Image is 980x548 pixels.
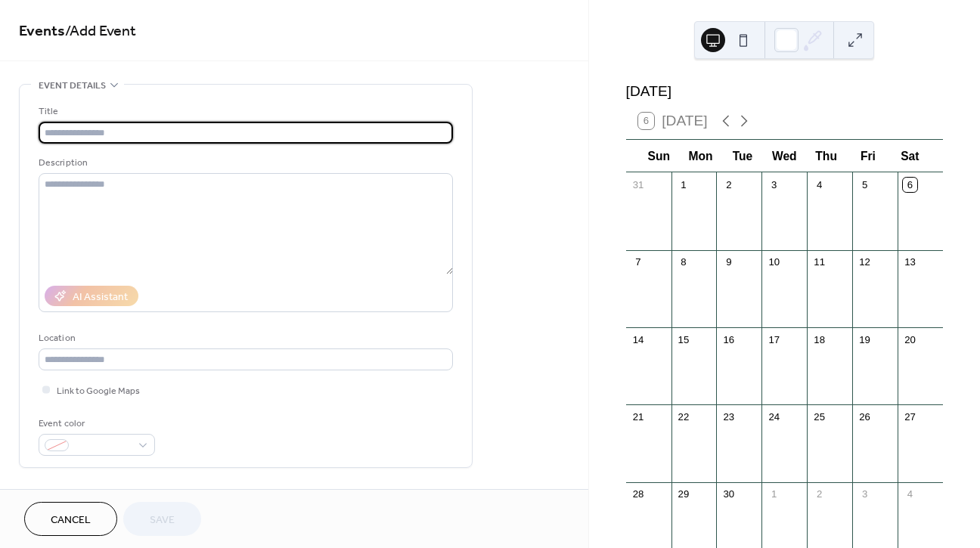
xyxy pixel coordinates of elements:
div: 29 [677,488,690,501]
div: 22 [677,410,690,424]
div: 10 [768,255,781,269]
div: Tue [721,140,763,172]
span: Link to Google Maps [57,383,140,399]
div: 5 [857,178,871,191]
div: 31 [631,178,645,191]
button: Cancel [24,502,117,536]
div: 8 [677,255,690,269]
div: Fri [847,140,889,172]
div: 17 [768,333,781,346]
div: 3 [857,488,871,501]
div: 11 [812,255,826,269]
div: Mon [680,140,721,172]
div: 15 [677,333,690,346]
div: Sat [889,140,931,172]
div: Location [39,330,450,346]
div: Title [39,104,450,119]
div: [DATE] [626,81,943,103]
div: 21 [631,410,645,424]
div: 13 [903,255,916,269]
span: Date and time [39,486,106,502]
div: 6 [903,178,916,191]
div: 9 [722,255,736,269]
div: 26 [857,410,871,424]
a: Events [19,17,65,46]
div: 14 [631,333,645,346]
div: 27 [903,410,916,424]
div: 2 [722,178,736,191]
div: Wed [764,140,805,172]
div: Thu [805,140,847,172]
span: Cancel [51,512,91,528]
div: 2 [812,488,826,501]
div: 20 [903,333,916,346]
div: Description [39,155,450,171]
div: 18 [812,333,826,346]
div: 28 [631,488,645,501]
div: 19 [857,333,871,346]
div: 4 [812,178,826,191]
div: 1 [768,488,781,501]
div: 24 [768,410,781,424]
div: 25 [812,410,826,424]
span: / Add Event [65,17,136,46]
div: Sun [638,140,680,172]
div: 16 [722,333,736,346]
div: 23 [722,410,736,424]
div: Event color [39,416,152,432]
div: 12 [857,255,871,269]
div: 1 [677,178,690,191]
div: 3 [768,178,781,191]
span: Event details [39,78,106,94]
div: 7 [631,255,645,269]
div: 4 [903,488,916,501]
div: 30 [722,488,736,501]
